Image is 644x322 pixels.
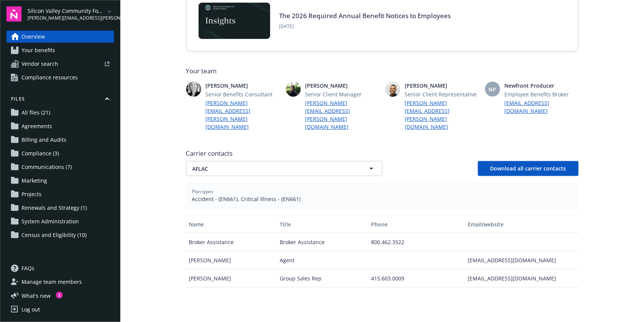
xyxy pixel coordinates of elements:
[168,100,180,112] a: Previous
[22,276,82,288] span: Manage team members
[465,215,578,233] button: Email/website
[305,90,379,98] span: Senior Client Manager
[193,165,350,173] span: AFLAC
[6,120,114,132] a: Agreements
[465,269,578,288] div: [EMAIL_ADDRESS][DOMAIN_NAME]
[22,31,45,43] span: Overview
[286,82,301,97] img: photo
[405,82,479,90] span: [PERSON_NAME]
[478,161,579,176] button: Download all carrier contacts
[465,251,578,269] div: [EMAIL_ADDRESS][DOMAIN_NAME]
[206,90,280,98] span: Senior Benefits Consultant
[6,161,114,173] a: Communications (7)
[22,134,66,146] span: Billing and Audits
[505,90,579,98] span: Employee Benefits Broker
[305,82,379,90] span: [PERSON_NAME]
[186,215,277,233] button: Name
[189,220,274,228] div: Name
[192,195,573,203] span: Accident - (EN661), Critical Illness - (EN661)
[280,220,365,228] div: Title
[277,269,368,288] div: Group Sales Rep
[186,67,579,76] span: Your team
[279,11,451,20] a: The 2026 Required Annual Benefit Notices to Employees
[186,149,579,158] span: Carrier contacts
[6,44,114,56] a: Your benefits
[22,202,87,214] span: Renewals and Strategy (1)
[368,233,465,251] div: 800.462.3522
[22,303,40,316] div: Log out
[585,100,597,112] a: Next
[22,71,78,84] span: Compliance resources
[28,15,105,22] span: [PERSON_NAME][EMAIL_ADDRESS][PERSON_NAME][DOMAIN_NAME]
[6,96,114,105] button: Files
[6,292,63,300] button: What's new1
[6,229,114,241] a: Census and Eligibility (10)
[22,175,47,187] span: Marketing
[22,44,55,56] span: Your benefits
[199,3,270,39] img: Card Image - EB Compliance Insights.png
[6,58,114,70] a: Vendor search
[6,147,114,159] a: Compliance (3)
[22,120,52,132] span: Agreements
[385,82,401,97] img: photo
[186,233,277,251] div: Broker Assistance
[490,165,566,172] span: Download all carrier contacts
[192,188,573,195] span: Plan types
[28,6,114,22] button: Silicon Valley Community Foundation[PERSON_NAME][EMAIL_ADDRESS][PERSON_NAME][DOMAIN_NAME]arrowDro...
[6,71,114,84] a: Compliance resources
[22,262,34,274] span: FAQs
[105,7,114,16] a: arrowDropDown
[468,220,575,228] div: Email/website
[22,58,58,70] span: Vendor search
[6,262,114,274] a: FAQs
[6,202,114,214] a: Renewals and Strategy (1)
[6,31,114,43] a: Overview
[186,161,382,176] button: AFLAC
[22,147,59,159] span: Compliance (3)
[186,82,201,97] img: photo
[405,90,479,98] span: Senior Client Representative
[6,6,22,22] img: navigator-logo.svg
[405,99,479,131] a: [PERSON_NAME][EMAIL_ADDRESS][PERSON_NAME][DOMAIN_NAME]
[186,269,277,288] div: [PERSON_NAME]
[206,99,280,131] a: [PERSON_NAME][EMAIL_ADDRESS][PERSON_NAME][DOMAIN_NAME]
[6,276,114,288] a: Manage team members
[206,82,280,90] span: [PERSON_NAME]
[279,23,451,30] span: [DATE]
[6,188,114,200] a: Projects
[277,251,368,269] div: Agent
[6,215,114,228] a: System Administration
[505,99,579,115] a: [EMAIL_ADDRESS][DOMAIN_NAME]
[22,292,51,300] span: What ' s new
[505,82,579,90] span: Newfront Producer
[277,233,368,251] div: Broker Assistance
[28,7,105,15] span: Silicon Valley Community Foundation
[6,134,114,146] a: Billing and Audits
[277,215,368,233] button: Title
[22,188,42,200] span: Projects
[22,107,50,119] span: All files (21)
[6,107,114,119] a: All files (21)
[22,215,79,228] span: System Administration
[489,85,496,93] span: NP
[56,292,63,299] div: 1
[22,229,86,241] span: Census and Eligibility (10)
[186,251,277,269] div: [PERSON_NAME]
[371,220,462,228] div: Phone
[368,269,465,288] div: 415.603.0009
[6,175,114,187] a: Marketing
[22,161,72,173] span: Communications (7)
[368,215,465,233] button: Phone
[305,99,379,131] a: [PERSON_NAME][EMAIL_ADDRESS][PERSON_NAME][DOMAIN_NAME]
